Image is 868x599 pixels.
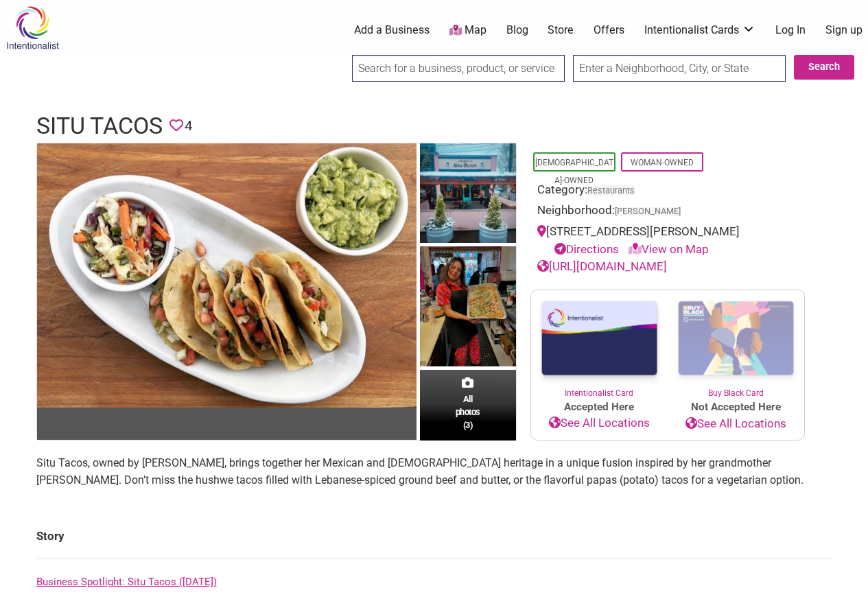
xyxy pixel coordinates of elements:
input: Search for a business, product, or service [352,55,565,82]
a: Offers [594,23,624,38]
div: Neighborhood: [537,202,798,223]
input: Enter a Neighborhood, City, or State [573,55,786,82]
span: All photos (3) [456,392,480,432]
span: Accepted Here [531,399,668,415]
h1: Situ Tacos [36,110,163,143]
a: Sign up [825,23,863,38]
img: Situ Tacos - Owner [420,246,516,370]
a: Blog [506,23,528,38]
a: Restaurants [587,185,635,196]
a: Log In [775,23,806,38]
a: [DEMOGRAPHIC_DATA]-Owned [535,158,613,185]
td: Story [36,514,832,559]
a: Map [449,23,486,38]
div: [STREET_ADDRESS][PERSON_NAME] [537,223,798,258]
p: Situ Tacos, owned by [PERSON_NAME], brings together her Mexican and [DEMOGRAPHIC_DATA] heritage i... [36,454,832,489]
img: Situ Tacos - Exterior [420,143,516,247]
img: Intentionalist Card [531,290,668,387]
a: Directions [554,242,619,256]
a: View on Map [629,242,709,256]
a: Intentionalist Card [531,290,668,399]
a: See All Locations [668,415,804,433]
a: [URL][DOMAIN_NAME] [537,259,667,273]
a: Buy Black Card [668,290,804,400]
a: Intentionalist Cards [644,23,755,38]
span: Not Accepted Here [668,399,804,415]
a: Store [548,23,574,38]
img: Buy Black Card [668,290,804,388]
a: Business Spotlight: Situ Tacos ([DATE]) [36,576,217,588]
a: See All Locations [531,414,668,432]
a: Add a Business [354,23,430,38]
img: Situ Tacos [37,143,417,408]
span: [PERSON_NAME] [615,207,681,216]
button: Search [794,55,854,80]
span: 4 [185,115,192,137]
a: Woman-Owned [631,158,694,167]
div: Category: [537,181,798,202]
